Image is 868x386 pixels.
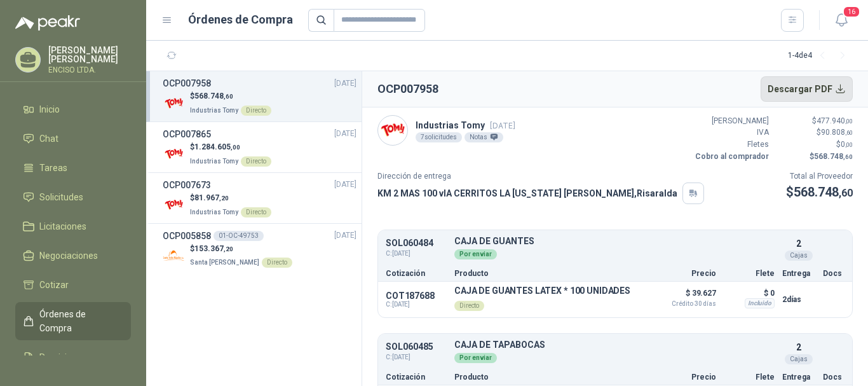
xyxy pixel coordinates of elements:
[163,229,211,243] h3: OCP005858
[194,244,233,253] span: 153.367
[724,286,775,301] p: $ 0
[823,270,844,277] p: Docs
[39,219,86,233] span: Licitaciones
[194,142,240,151] span: 1.284.605
[214,231,264,241] div: 01-OC-49753
[776,115,853,127] p: $
[39,350,86,364] span: Remisiones
[15,214,131,238] a: Licitaciones
[454,249,497,259] div: Por enviar
[163,229,356,269] a: OCP00585801-OC-49753[DATE] Company Logo$153.367,20Santa [PERSON_NAME]Directo
[821,128,853,137] span: 90.808
[334,78,356,90] span: [DATE]
[15,97,131,121] a: Inicio
[194,193,229,202] span: 81.967
[163,92,185,114] img: Company Logo
[745,298,775,308] div: Incluido
[653,286,716,307] p: $ 39.627
[39,102,60,116] span: Inicio
[241,156,271,167] div: Directo
[724,373,775,381] p: Flete
[163,143,185,165] img: Company Logo
[190,107,238,114] span: Industrias Tomy
[823,373,844,381] p: Docs
[454,286,630,296] p: CAJA DE GUANTES LATEX * 100 UNIDADES
[334,179,356,191] span: [DATE]
[15,15,80,31] img: Logo peakr
[163,194,185,216] img: Company Logo
[785,354,813,364] div: Cajas
[761,76,853,102] button: Descargar PDF
[782,292,815,307] p: 2 días
[231,144,240,151] span: ,00
[378,116,407,145] img: Company Logo
[190,209,238,216] span: Industrias Tomy
[15,185,131,209] a: Solicitudes
[39,161,67,175] span: Tareas
[39,278,69,292] span: Cotizar
[776,127,853,139] p: $
[845,141,853,148] span: ,00
[48,46,131,64] p: [PERSON_NAME] [PERSON_NAME]
[845,129,853,136] span: ,60
[782,373,815,381] p: Entrega
[796,237,801,251] p: 2
[39,307,119,335] span: Órdenes de Compra
[845,118,853,125] span: ,00
[334,128,356,140] span: [DATE]
[454,340,775,350] p: CAJA DE TAPABOCAS
[843,153,853,160] span: ,60
[817,116,853,125] span: 477.940
[386,373,447,381] p: Cotización
[490,121,515,130] span: [DATE]
[785,251,813,261] div: Cajas
[163,127,211,141] h3: OCP007865
[219,195,229,202] span: ,20
[163,127,356,167] a: OCP007865[DATE] Company Logo$1.284.605,00Industrias TomyDirecto
[15,244,131,268] a: Negociaciones
[416,118,515,132] p: Industrias Tomy
[386,301,447,308] span: C: [DATE]
[416,132,462,142] div: 7 solicitudes
[786,170,853,183] p: Total al Proveedor
[224,245,233,252] span: ,20
[241,207,271,217] div: Directo
[776,151,853,163] p: $
[693,127,769,139] p: IVA
[190,259,259,266] span: Santa [PERSON_NAME]
[693,151,769,163] p: Cobro al comprador
[48,66,131,74] p: ENCISO LTDA.
[194,92,233,100] span: 568.748
[15,302,131,340] a: Órdenes de Compra
[386,352,447,362] span: C: [DATE]
[724,270,775,277] p: Flete
[386,249,447,259] span: C: [DATE]
[776,139,853,151] p: $
[15,156,131,180] a: Tareas
[190,158,238,165] span: Industrias Tomy
[782,270,815,277] p: Entrega
[163,244,185,266] img: Company Logo
[163,178,356,218] a: OCP007673[DATE] Company Logo$81.967,20Industrias TomyDirecto
[386,238,447,248] p: SOL060484
[693,139,769,151] p: Fletes
[39,249,98,263] span: Negociaciones
[839,187,853,199] span: ,60
[454,237,775,246] p: CAJA DE GUANTES
[163,76,211,90] h3: OCP007958
[334,230,356,242] span: [DATE]
[843,6,860,18] span: 16
[653,373,716,381] p: Precio
[377,170,704,183] p: Dirección de entrega
[830,9,853,32] button: 16
[814,152,853,161] span: 568.748
[794,184,853,200] span: 568.748
[15,273,131,297] a: Cotizar
[190,90,271,102] p: $
[788,46,853,66] div: 1 - 4 de 4
[188,11,293,29] h1: Órdenes de Compra
[386,291,447,301] p: COT187688
[241,106,271,116] div: Directo
[377,80,438,98] h2: OCP007958
[796,340,801,354] p: 2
